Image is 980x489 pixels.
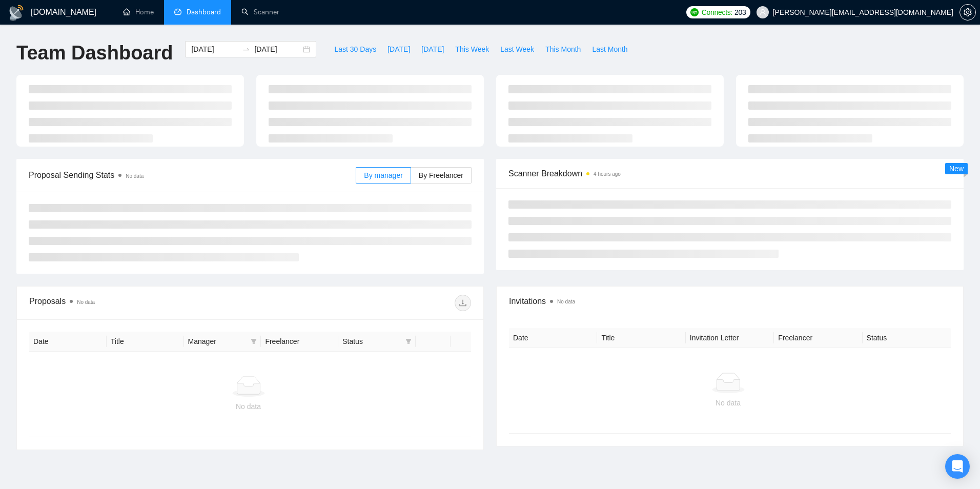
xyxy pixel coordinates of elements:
span: 203 [734,7,746,18]
span: [DATE] [387,44,410,55]
div: Open Intercom Messenger [945,454,970,479]
span: filter [249,334,259,349]
span: Last 30 Days [334,44,376,55]
input: Start date [191,44,238,55]
button: Last 30 Days [329,41,382,57]
span: Proposal Sending Stats [29,169,356,181]
span: Scanner Breakdown [508,167,951,180]
span: Last Month [592,44,627,55]
span: Status [342,336,401,347]
button: [DATE] [416,41,450,57]
span: Last Week [500,44,534,55]
th: Manager [184,332,261,352]
span: By Freelancer [419,171,463,179]
span: Invitations [509,295,951,308]
th: Freelancer [774,328,862,348]
span: By manager [364,171,402,179]
a: setting [959,8,976,16]
span: user [759,9,766,16]
img: logo [8,5,25,21]
img: upwork-logo.png [690,8,699,16]
th: Freelancer [261,332,338,352]
span: No data [126,173,144,179]
th: Date [29,332,107,352]
button: Last Week [495,41,540,57]
span: New [949,165,964,173]
span: This Week [455,44,489,55]
span: setting [960,8,975,16]
span: This Month [545,44,581,55]
span: Connects: [702,7,732,18]
div: No data [517,397,939,409]
span: Dashboard [187,8,221,16]
span: swap-right [242,45,250,53]
span: No data [557,299,575,304]
h1: Team Dashboard [16,41,173,65]
th: Invitation Letter [686,328,774,348]
time: 4 hours ago [594,171,621,177]
div: No data [37,401,459,412]
span: [DATE] [421,44,444,55]
a: homeHome [123,8,154,16]
span: to [242,45,250,53]
button: setting [959,4,976,21]
th: Status [863,328,951,348]
button: This Week [450,41,495,57]
button: Last Month [586,41,633,57]
input: End date [254,44,301,55]
button: [DATE] [382,41,416,57]
span: filter [405,338,412,344]
th: Date [509,328,597,348]
span: dashboard [174,8,181,15]
th: Title [597,328,685,348]
span: Manager [188,336,247,347]
button: This Month [540,41,586,57]
a: searchScanner [241,8,279,16]
span: filter [403,334,414,349]
span: No data [77,299,95,305]
th: Title [107,332,184,352]
span: filter [251,338,257,344]
div: Proposals [29,295,250,311]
